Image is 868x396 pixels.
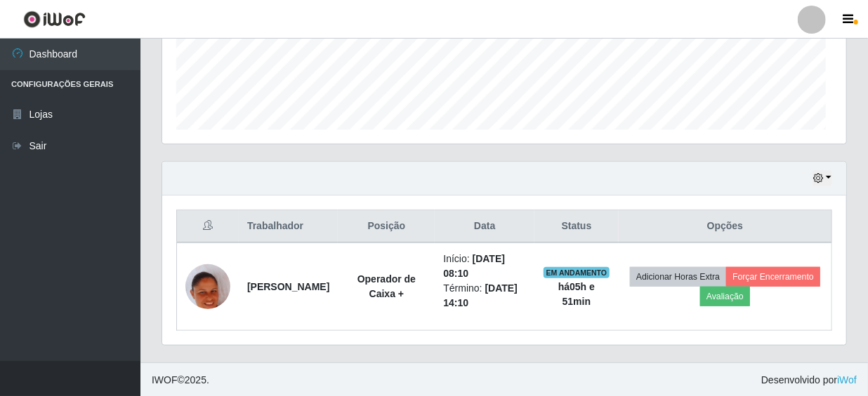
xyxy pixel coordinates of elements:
[544,267,610,278] span: EM ANDAMENTO
[152,373,209,388] span: © 2025 .
[357,273,416,299] strong: Operador de Caixa +
[443,252,526,281] li: Início:
[443,253,505,279] time: [DATE] 08:10
[837,374,857,385] a: iWof
[700,287,750,306] button: Avaliação
[435,210,534,243] th: Data
[558,281,595,307] strong: há 05 h e 51 min
[534,210,619,243] th: Status
[619,210,832,243] th: Opções
[443,281,526,310] li: Término:
[239,210,338,243] th: Trabalhador
[726,267,820,287] button: Forçar Encerramento
[630,267,726,287] button: Adicionar Horas Extra
[338,210,435,243] th: Posição
[185,247,230,327] img: 1639421974212.jpeg
[761,373,857,388] span: Desenvolvido por
[247,281,329,292] strong: [PERSON_NAME]
[152,374,178,385] span: IWOF
[23,11,86,28] img: CoreUI Logo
